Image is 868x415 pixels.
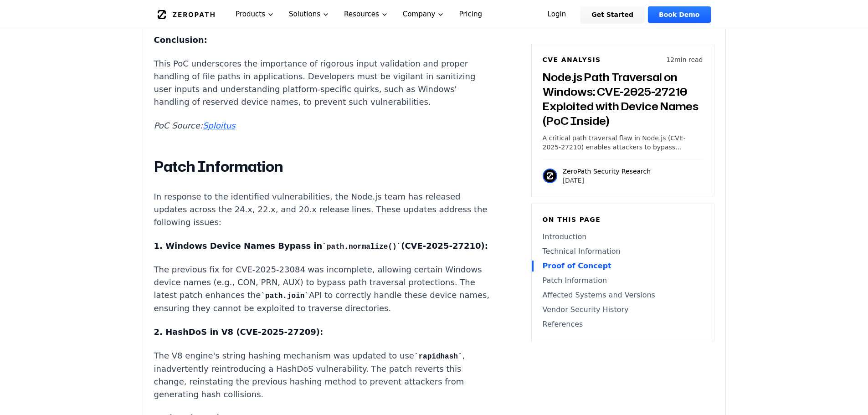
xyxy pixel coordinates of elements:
[543,169,557,183] img: ZeroPath Security Research
[261,292,309,300] code: path.join
[648,6,710,23] a: Book Demo
[154,327,324,337] strong: 2. HashDoS in V8 (CVE-2025-27209):
[154,190,493,229] p: In response to the identified vulnerabilities, the Node.js team has released updates across the 2...
[580,6,644,23] a: Get Started
[203,121,236,130] a: Sploitus
[543,133,703,152] p: A critical path traversal flaw in Node.js (CVE-2025-27210) enables attackers to bypass directory ...
[154,35,207,45] strong: Conclusion:
[563,176,651,185] p: [DATE]
[543,261,703,272] a: Proof of Concept
[543,319,703,330] a: References
[154,121,236,130] em: PoC Source:
[543,246,703,257] a: Technical Information
[543,304,703,315] a: Vendor Security History
[543,290,703,301] a: Affected Systems and Versions
[543,70,703,128] h3: Node.js Path Traversal on Windows: CVE-2025-27210 Exploited with Device Names (PoC Inside)
[543,231,703,242] a: Introduction
[563,167,651,176] p: ZeroPath Security Research
[154,241,488,251] strong: 1. Windows Device Names Bypass in (CVE-2025-27210):
[154,57,493,108] p: This PoC underscores the importance of rigorous input validation and proper handling of file path...
[543,55,601,64] h6: CVE Analysis
[543,215,703,224] h6: On this page
[543,275,703,286] a: Patch Information
[537,6,577,23] a: Login
[322,243,401,251] code: path.normalize()
[666,55,703,64] p: 12 min read
[154,349,493,401] p: The V8 engine's string hashing mechanism was updated to use , inadvertently reintroducing a HashD...
[154,263,493,315] p: The previous fix for CVE-2025-23084 was incomplete, allowing certain Windows device names (e.g., ...
[154,158,493,176] h2: Patch Information
[414,353,462,361] code: rapidhash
